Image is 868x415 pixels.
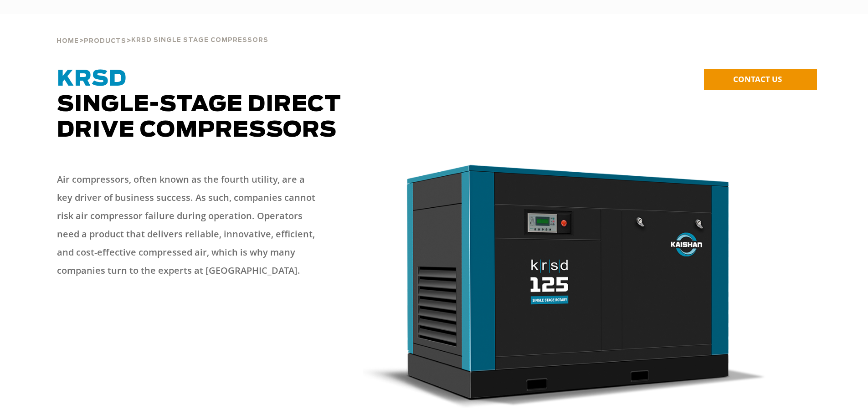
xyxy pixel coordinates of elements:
[131,37,268,43] span: krsd single stage compressors
[84,38,126,44] span: Products
[363,161,767,408] img: krsd125
[733,74,782,84] span: CONTACT US
[704,69,817,90] a: CONTACT US
[56,14,268,48] div: > >
[57,68,127,90] span: KRSD
[57,170,321,280] p: Air compressors, often known as the fourth utility, are a key driver of business success. As such...
[56,38,79,44] span: Home
[84,36,126,45] a: Products
[57,68,341,141] span: Single-Stage Direct Drive Compressors
[56,36,79,45] a: Home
